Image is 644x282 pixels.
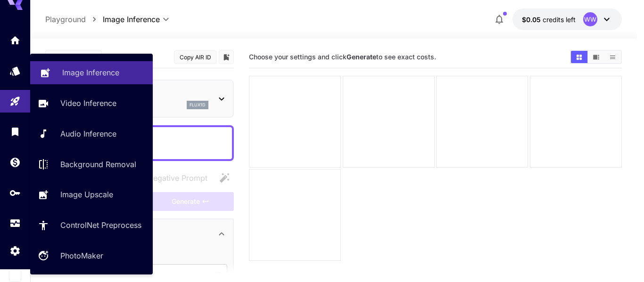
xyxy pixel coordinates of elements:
button: Expand sidebar [9,270,21,282]
div: Models [9,65,21,77]
p: Audio Inference [60,128,116,139]
span: Negative prompts are not compatible with the selected model. [129,172,215,184]
a: Image Upscale [30,183,153,206]
div: $0.05 [522,15,576,24]
p: PhotoMaker [60,250,103,261]
span: Negative Prompt [148,172,207,184]
span: Choose your settings and click to see exact costs. [249,53,436,61]
div: Show media in grid viewShow media in video viewShow media in list view [570,50,622,64]
button: $0.05 [512,8,622,30]
button: Show media in grid view [571,51,587,63]
button: Show media in video view [588,51,604,63]
div: Settings [9,245,21,257]
span: Editor [55,52,84,62]
span: $0.05 [522,16,543,24]
a: PhotoMaker [30,244,153,267]
div: Wallet [9,156,21,168]
p: Playground [45,14,86,25]
p: Image Inference [62,67,119,78]
div: Library [9,126,21,137]
p: flux1d [190,102,206,108]
div: WW [583,12,597,26]
a: Background Removal [30,153,153,176]
div: Home [9,34,21,46]
a: Video Inference [30,92,153,115]
p: ControlNet Preprocess [60,219,141,231]
a: Image Inference [30,61,153,84]
button: Show media in list view [604,51,621,63]
p: Video Inference [60,97,116,109]
span: credits left [543,16,576,24]
button: Copy AIR ID [174,50,216,64]
p: Background Removal [60,159,136,170]
p: Image Upscale [60,189,113,200]
div: Usage [9,218,21,229]
b: Generate [347,53,376,61]
span: Image Inference [103,14,160,25]
a: Audio Inference [30,122,153,145]
nav: breadcrumb [45,14,103,25]
div: Playground [9,92,21,104]
a: ControlNet Preprocess [30,214,153,237]
button: Add to library [222,51,231,63]
div: API Keys [9,187,21,199]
